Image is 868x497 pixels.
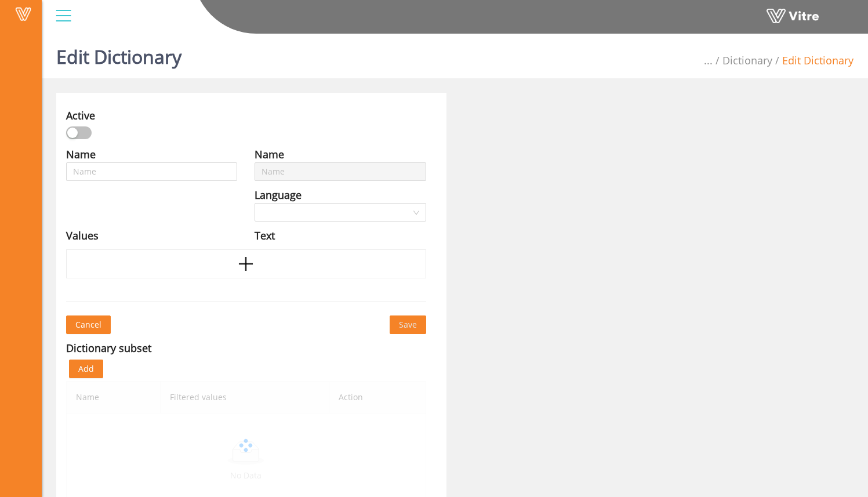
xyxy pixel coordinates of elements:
[66,107,95,124] div: Active
[56,29,181,78] h1: Edit Dictionary
[255,162,426,181] input: Name
[237,255,255,273] span: plus
[66,146,96,162] div: Name
[78,362,94,375] span: Add
[772,52,854,68] li: Edit Dictionary
[722,53,772,67] a: Dictionary
[66,162,237,181] input: Name
[255,187,302,203] div: Language
[66,340,151,356] div: Dictionary subset
[66,227,99,244] div: Values
[390,315,426,334] button: Save
[69,360,103,378] button: Add
[75,318,101,331] span: Cancel
[255,227,275,244] div: Text
[66,315,111,334] button: Cancel
[255,146,284,162] div: Name
[704,53,713,67] span: ...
